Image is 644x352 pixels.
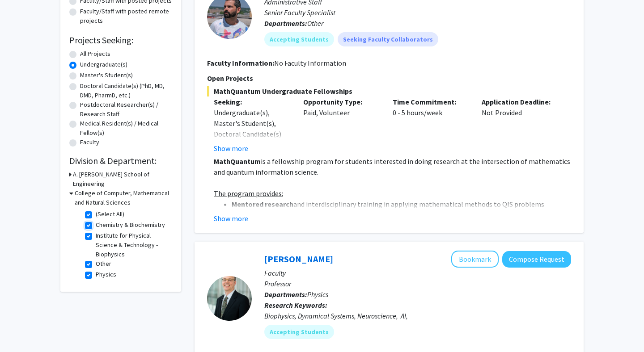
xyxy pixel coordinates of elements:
[232,200,293,209] strong: Mentored research
[264,253,333,264] a: [PERSON_NAME]
[96,259,111,268] label: Other
[80,7,172,25] label: Faculty/Staff with posted remote projects
[264,301,327,310] b: Research Keywords:
[214,143,248,154] button: Show more
[214,189,283,198] u: The program provides:
[80,81,172,100] label: Doctoral Candidate(s) (PhD, MD, DMD, PharmD, etc.)
[69,35,172,46] h2: Projects Seeking:
[214,213,248,224] button: Show more
[274,59,346,67] span: No Faculty Information
[264,325,334,339] mat-chip: Accepting Students
[80,49,110,59] label: All Projects
[386,96,475,154] div: 0 - 5 hours/week
[264,290,307,299] b: Departments:
[303,96,379,107] p: Opportunity Type:
[214,157,261,166] strong: MathQuantum
[482,96,558,107] p: Application Deadline:
[338,32,438,46] mat-chip: Seeking Faculty Collaborators
[73,170,172,189] h3: A. [PERSON_NAME] School of Engineering
[307,290,328,299] span: Physics
[96,270,116,279] label: Physics
[7,312,38,345] iframe: Chat
[80,119,172,138] label: Medical Resident(s) / Medical Fellow(s)
[214,107,290,193] div: Undergraduate(s), Master's Student(s), Doctoral Candidate(s) (PhD, MD, DMD, PharmD, etc.), Postdo...
[264,268,571,278] p: Faculty
[214,96,290,107] p: Seeking:
[264,278,571,289] p: Professor
[207,73,571,84] p: Open Projects
[75,189,172,207] h3: College of Computer, Mathematical and Natural Sciences
[80,71,133,80] label: Master's Student(s)
[214,156,571,177] p: is a fellowship program for students interested in doing research at the intersection of mathemat...
[502,251,571,268] button: Compose Request to Wolfgang Losert
[264,310,571,321] div: Biophysics, Dynamical Systems, Neuroscience, AI,
[475,96,564,154] div: Not Provided
[80,60,127,69] label: Undergraduate(s)
[96,220,165,230] label: Chemistry & Biochemistry
[69,155,172,166] h2: Division & Department:
[297,96,386,154] div: Paid, Volunteer
[451,251,499,268] button: Add Wolfgang Losert to Bookmarks
[264,32,334,46] mat-chip: Accepting Students
[207,86,571,96] span: MathQuantum Undergraduate Fellowships
[96,210,124,219] label: (Select All)
[264,7,571,18] p: Senior Faculty Specialist
[207,59,274,67] b: Faculty Information:
[80,100,172,119] label: Postdoctoral Researcher(s) / Research Staff
[232,199,571,210] li: and interdisciplinary training in applying mathematical methods to QIS problems
[264,19,307,28] b: Departments:
[96,231,170,259] label: Institute for Physical Science & Technology - Biophysics
[307,19,323,28] span: Other
[393,96,469,107] p: Time Commitment:
[80,138,99,147] label: Faculty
